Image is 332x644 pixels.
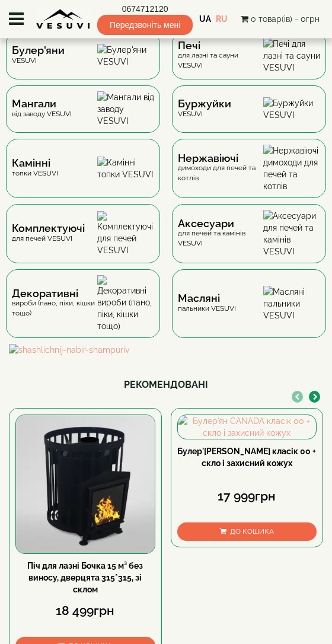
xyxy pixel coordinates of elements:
[166,204,332,269] a: Аксесуаридля печей та камінів VESUVI Аксесуари для печей та камінів VESUVI
[178,294,236,313] div: пальники VESUVI
[263,286,320,321] img: Масляні пальники VESUVI
[230,527,274,535] span: До кошика
[97,157,154,180] img: Камінні топки VESUVI
[166,32,332,85] a: Печідля лазні та сауни VESUVI Печі для лазні та сауни VESUVI
[12,224,85,243] div: для печей VESUVI
[16,415,155,554] img: Піч для лазні Бочка 15 м³ без виносу, дверцята 315*315, зі склом
[263,97,320,121] img: Буржуйки VESUVI
[166,139,332,204] a: Нержавіючідимоходи для печей та котлів Нержавіючі димоходи для печей та котлів
[178,99,231,119] div: VESUVI
[12,158,58,168] span: Камінні
[12,46,65,55] span: Булер'яни
[12,289,97,298] span: Декоративні
[12,158,58,178] div: топки VESUVI
[12,224,85,233] span: Комплектуючі
[178,294,236,303] span: Масляні
[251,14,320,24] span: 0 товар(ів) - 0грн
[177,447,316,468] a: Булер'[PERSON_NAME] класік 00 + скло і захисний кожух
[178,41,263,71] div: для лазні та сауни VESUVI
[263,145,320,192] img: Нержавіючі димоходи для печей та котлів
[177,490,317,502] div: 17 999грн
[9,344,323,356] img: shashlichnij-nabir-shampuriv
[12,99,72,109] span: Мангали
[12,289,97,318] div: вироби (пано, піки, кішки тощо)
[97,275,154,332] img: Декоративні вироби (пано, піки, кішки тощо)
[15,604,155,617] div: 18 499грн
[12,99,72,119] div: від заводу VESUVI
[178,154,263,183] div: димоходи для печей та котлів
[178,154,263,163] span: Нержавіючі
[263,210,320,257] img: Аксесуари для печей та камінів VESUVI
[97,211,154,256] img: Комплектуючі для печей VESUVI
[97,3,193,15] a: 0674712120
[177,522,317,541] button: До кошика
[12,46,65,65] div: VESUVI
[178,415,317,439] img: Булер'ян CANADA класік 00 + скло і захисний кожух
[166,85,332,139] a: БуржуйкиVESUVI Буржуйки VESUVI
[178,219,263,248] div: для печей та камінів VESUVI
[178,99,231,109] span: Буржуйки
[178,41,263,50] span: Печі
[27,561,143,594] a: Піч для лазні Бочка 15 м³ без виносу, дверцята 315*315, зі склом
[237,12,323,25] button: 0 товар(ів) - 0грн
[166,269,332,344] a: Масляніпальники VESUVI Масляні пальники VESUVI
[263,38,320,74] img: Печі для лазні та сауни VESUVI
[9,380,323,390] h3: Рекомендовані
[178,219,263,228] span: Аксесуари
[199,14,211,24] a: UA
[216,14,228,24] a: RU
[97,91,154,127] img: Мангали від заводу VESUVI
[97,44,154,68] img: Булер'яни VESUVI
[97,15,193,35] span: Передзвоніть мені
[36,9,91,30] img: Завод VESUVI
